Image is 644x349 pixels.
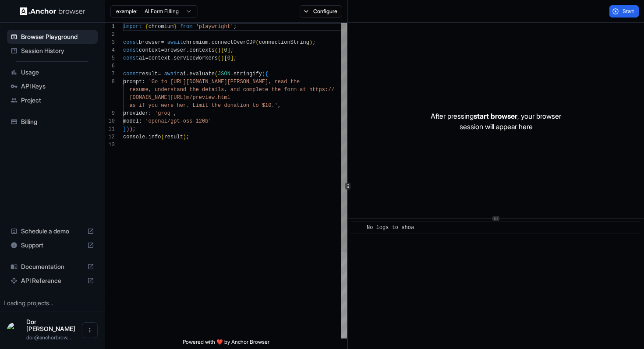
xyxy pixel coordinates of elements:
div: API Reference [7,274,98,288]
span: = [161,47,164,53]
span: [ [221,47,224,53]
span: ) [309,39,312,46]
span: . [186,47,189,53]
span: as if you were her. Limit the donation to $10.' [129,102,277,109]
span: ( [161,134,164,140]
span: = [158,71,161,77]
span: example: [116,8,138,15]
span: provider [123,110,149,116]
div: 12 [105,133,115,141]
div: Usage [7,65,98,79]
div: 11 [105,125,115,133]
span: browser [164,47,186,53]
span: ad the [281,79,300,85]
div: 5 [105,54,115,62]
span: model [123,118,139,124]
span: API Reference [21,276,84,285]
span: Start [623,8,635,15]
span: . [170,55,173,61]
span: ) [183,134,186,140]
span: ) [129,126,132,132]
span: ( [262,71,265,77]
span: dor@anchorbrowser.io [26,334,71,341]
span: ] [227,47,230,53]
span: Billing [21,117,94,126]
span: ; [234,55,237,61]
span: Schedule a demo [21,227,84,236]
span: const [123,71,139,77]
div: Loading projects... [4,299,101,307]
span: 0 [224,47,227,53]
span: start browser [474,112,517,120]
span: , [278,102,281,109]
div: 8 [105,78,115,86]
span: import [123,24,142,30]
span: ) [221,55,224,61]
span: chromium [149,24,174,30]
span: ; [234,24,237,30]
span: } [123,126,126,132]
span: ; [230,47,234,53]
span: , [173,110,177,116]
span: ; [186,134,189,140]
button: Configure [300,5,342,18]
span: = [145,55,148,61]
div: 13 [105,141,115,149]
span: 'groq' [155,110,173,116]
span: connectOverCDP [212,39,256,46]
div: Session History [7,44,98,58]
span: Powered with ❤️ by Anchor Browser [183,338,269,349]
span: const [123,47,139,53]
span: info [149,134,161,140]
span: Browser Playground [21,32,94,41]
span: Dor Dankner [26,318,75,332]
div: Documentation [7,260,98,274]
span: Usage [21,68,94,77]
span: 'Go to [URL][DOMAIN_NAME][PERSON_NAME], re [149,79,281,85]
span: . [208,39,211,46]
div: 10 [105,117,115,125]
span: ​ [356,223,360,232]
span: : [149,110,152,116]
div: 7 [105,70,115,78]
div: Billing [7,115,98,129]
span: No logs to show [367,225,414,231]
span: 0 [227,55,230,61]
span: await [164,71,180,77]
span: [DOMAIN_NAME][URL] [129,95,186,101]
span: ( [256,39,259,46]
span: ( [215,47,218,53]
span: 'openai/gpt-oss-120b' [145,118,211,124]
span: = [161,39,164,46]
span: from [180,24,193,30]
div: 3 [105,39,115,46]
span: orm at https:// [287,87,334,93]
img: Dor Dankner [7,322,23,338]
span: . [230,71,234,77]
span: [ [224,55,227,61]
span: Project [21,96,94,105]
span: JSON [218,71,230,77]
span: prompt [123,79,142,85]
div: API Keys [7,79,98,93]
div: 1 [105,23,115,31]
span: ai [180,71,186,77]
span: { [145,24,148,30]
span: resume, understand the details, and complete the f [129,87,287,93]
span: 'playwright' [196,24,234,30]
span: Documentation [21,262,84,271]
div: 2 [105,31,115,39]
div: Browser Playground [7,30,98,44]
span: } [173,24,177,30]
div: Schedule a demo [7,224,98,238]
p: After pressing , your browser session will appear here [431,111,561,132]
span: chromium [183,39,209,46]
span: connectionString [259,39,309,46]
span: contexts [189,47,215,53]
span: evaluate [189,71,215,77]
div: 6 [105,62,115,70]
span: ( [218,55,221,61]
span: m/preview.html [186,95,230,101]
div: 9 [105,109,115,117]
div: Project [7,93,98,107]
